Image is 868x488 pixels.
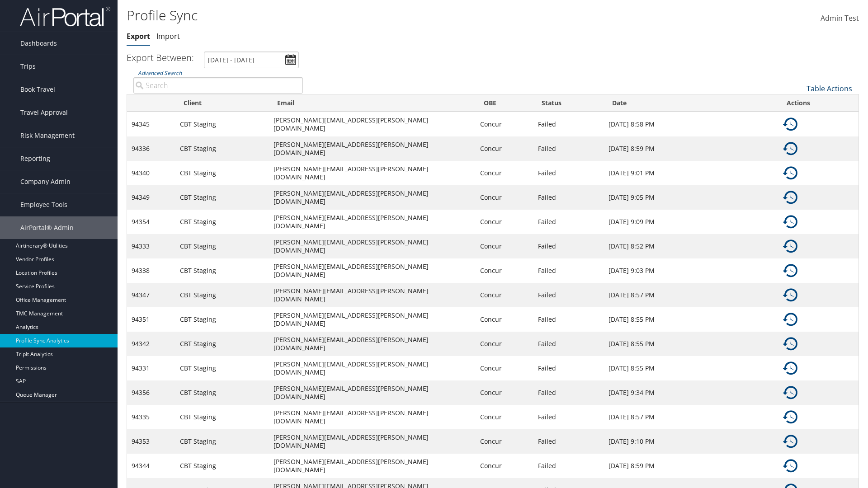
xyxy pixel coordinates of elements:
td: [DATE] 8:57 PM [604,283,778,307]
td: Failed [533,356,604,380]
td: 94333 [127,234,175,258]
td: [DATE] 8:55 PM [604,307,778,332]
td: Failed [533,332,604,356]
th: Email: activate to sort column ascending [269,94,476,112]
td: [PERSON_NAME][EMAIL_ADDRESS][PERSON_NAME][DOMAIN_NAME] [269,429,476,454]
td: [PERSON_NAME][EMAIL_ADDRESS][PERSON_NAME][DOMAIN_NAME] [269,356,476,380]
td: [DATE] 8:58 PM [604,112,778,136]
th: Status: activate to sort column ascending [533,94,604,112]
td: Failed [533,307,604,332]
span: Admin Test [821,13,859,23]
td: [DATE] 9:34 PM [604,380,778,405]
td: Failed [533,258,604,283]
span: Travel Approval [20,101,68,124]
td: [DATE] 9:01 PM [604,161,778,185]
td: [PERSON_NAME][EMAIL_ADDRESS][PERSON_NAME][DOMAIN_NAME] [269,283,476,307]
a: Details [783,412,797,421]
td: 94356 [127,380,175,405]
td: Concur [476,161,533,185]
td: Failed [533,380,604,405]
td: [PERSON_NAME][EMAIL_ADDRESS][PERSON_NAME][DOMAIN_NAME] [269,380,476,405]
a: Details [783,436,797,445]
td: Concur [476,136,533,161]
a: Details [783,217,797,225]
td: Concur [476,429,533,454]
td: 94349 [127,185,175,210]
span: Reporting [20,147,50,170]
img: ta-history.png [783,361,797,375]
td: [PERSON_NAME][EMAIL_ADDRESS][PERSON_NAME][DOMAIN_NAME] [269,405,476,429]
td: Concur [476,234,533,258]
td: 94338 [127,258,175,283]
img: ta-history.png [783,434,797,449]
a: Details [783,388,797,396]
td: [DATE] 8:59 PM [604,454,778,478]
td: Concur [476,380,533,405]
td: [DATE] 8:57 PM [604,405,778,429]
img: ta-history.png [783,288,797,302]
td: 94351 [127,307,175,332]
td: Concur [476,283,533,307]
td: Failed [533,161,604,185]
td: [DATE] 8:55 PM [604,356,778,380]
td: Concur [476,210,533,234]
td: Concur [476,356,533,380]
td: Concur [476,112,533,136]
th: Client: activate to sort column ascending [175,94,269,112]
td: [PERSON_NAME][EMAIL_ADDRESS][PERSON_NAME][DOMAIN_NAME] [269,332,476,356]
td: CBT Staging [175,454,269,478]
h3: Export Between: [127,52,194,64]
td: CBT Staging [175,112,269,136]
td: Failed [533,429,604,454]
a: Details [783,461,797,469]
td: Failed [533,234,604,258]
span: Dashboards [20,32,57,55]
td: CBT Staging [175,210,269,234]
td: Failed [533,210,604,234]
td: CBT Staging [175,283,269,307]
a: Details [783,339,797,347]
input: Advanced Search [133,77,303,94]
td: [PERSON_NAME][EMAIL_ADDRESS][PERSON_NAME][DOMAIN_NAME] [269,185,476,210]
img: ta-history.png [783,312,797,327]
span: Book Travel [20,78,55,101]
a: Admin Test [821,5,859,33]
a: Details [783,144,797,152]
td: 94331 [127,356,175,380]
td: CBT Staging [175,356,269,380]
td: CBT Staging [175,185,269,210]
span: Risk Management [20,124,75,147]
td: [PERSON_NAME][EMAIL_ADDRESS][PERSON_NAME][DOMAIN_NAME] [269,454,476,478]
a: Advanced Search [138,69,182,77]
img: ta-history.png [783,141,797,156]
a: Details [783,314,797,323]
td: CBT Staging [175,234,269,258]
img: ta-history.png [783,385,797,400]
img: ta-history.png [783,166,797,180]
td: Failed [533,283,604,307]
td: [PERSON_NAME][EMAIL_ADDRESS][PERSON_NAME][DOMAIN_NAME] [269,307,476,332]
img: ta-history.png [783,410,797,424]
td: Concur [476,307,533,332]
td: 94340 [127,161,175,185]
a: Details [783,241,797,250]
td: [DATE] 9:09 PM [604,210,778,234]
td: 94344 [127,454,175,478]
td: 94347 [127,283,175,307]
img: ta-history.png [783,263,797,278]
td: [PERSON_NAME][EMAIL_ADDRESS][PERSON_NAME][DOMAIN_NAME] [269,112,476,136]
td: Concur [476,454,533,478]
span: AirPortal® Admin [20,216,74,239]
img: ta-history.png [783,215,797,229]
td: Failed [533,405,604,429]
td: [DATE] 9:03 PM [604,258,778,283]
th: OBE: activate to sort column ascending [476,94,533,112]
span: Company Admin [20,170,71,193]
td: [PERSON_NAME][EMAIL_ADDRESS][PERSON_NAME][DOMAIN_NAME] [269,161,476,185]
td: CBT Staging [175,380,269,405]
img: ta-history.png [783,117,797,131]
td: 94354 [127,210,175,234]
input: [DATE] - [DATE] [204,52,299,68]
td: [PERSON_NAME][EMAIL_ADDRESS][PERSON_NAME][DOMAIN_NAME] [269,234,476,258]
td: [DATE] 8:55 PM [604,332,778,356]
